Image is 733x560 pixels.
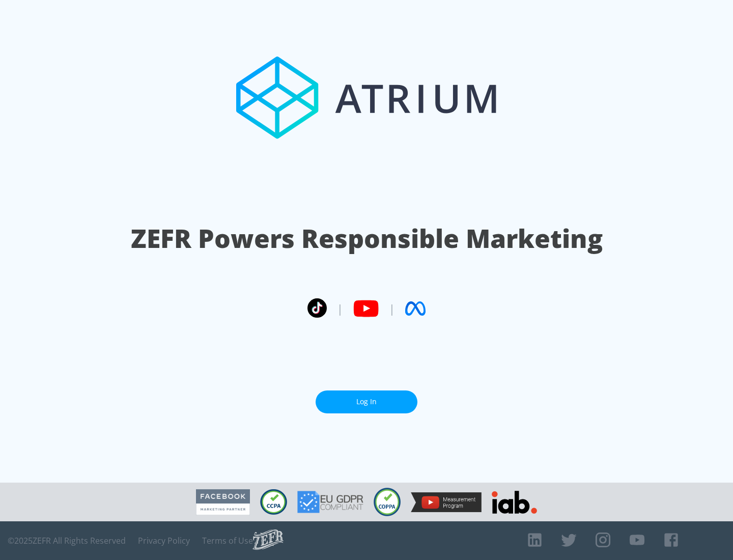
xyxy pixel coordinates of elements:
img: COPPA Compliant [374,488,401,516]
img: GDPR Compliant [297,491,363,513]
a: Log In [316,390,417,413]
a: Privacy Policy [138,536,190,546]
img: YouTube Measurement Program [411,492,482,512]
a: Terms of Use [202,536,253,546]
img: Facebook Marketing Partner [196,489,250,515]
span: | [337,301,343,316]
h1: ZEFR Powers Responsible Marketing [131,221,603,256]
span: © 2025 ZEFR All Rights Reserved [8,536,126,546]
img: IAB [492,491,537,514]
img: CCPA Compliant [260,489,287,515]
span: | [389,301,395,316]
